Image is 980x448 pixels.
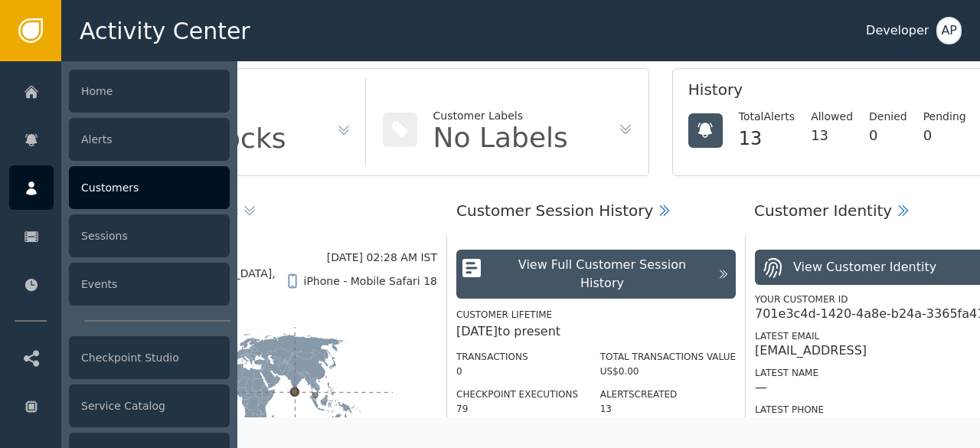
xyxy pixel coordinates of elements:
[923,125,966,146] div: 0
[755,380,767,395] div: —
[936,17,962,44] button: AP
[869,109,907,125] div: Denied
[69,263,230,306] div: Events
[69,214,230,257] div: Sessions
[9,69,230,113] a: Home
[754,199,892,222] div: Customer Identity
[9,117,230,162] a: Alerts
[69,166,230,209] div: Customers
[811,125,853,146] div: 13
[739,109,795,125] div: Total Alerts
[456,365,578,378] div: 0
[304,273,437,289] div: iPhone - Mobile Safari 18
[456,389,578,400] label: Checkpoint Executions
[600,402,736,416] div: 13
[433,108,568,124] div: Customer Labels
[456,402,578,416] div: 79
[9,165,230,210] a: Customers
[739,125,795,152] div: 13
[866,21,929,40] div: Developer
[456,352,528,362] label: Transactions
[9,384,230,428] a: Service Catalog
[69,384,230,427] div: Service Catalog
[456,250,736,299] button: View Full Customer Session History
[456,322,736,341] div: [DATE] to present
[456,199,653,222] div: Customer Session History
[433,124,568,152] div: No Labels
[80,14,250,48] span: Activity Center
[9,214,230,258] a: Sessions
[495,256,710,293] div: View Full Customer Session History
[327,250,437,266] div: [DATE] 02:28 AM IST
[923,109,966,125] div: Pending
[9,262,230,306] a: Events
[9,335,230,380] a: Checkpoint Studio
[456,309,552,320] label: Customer Lifetime
[793,258,936,276] div: View Customer Identity
[755,417,767,432] div: —
[600,365,736,378] div: US$0.00
[69,70,230,113] div: Home
[869,125,907,146] div: 0
[69,118,230,161] div: Alerts
[600,352,736,362] label: Total Transactions Value
[755,343,867,358] div: [EMAIL_ADDRESS]
[811,109,853,125] div: Allowed
[600,389,678,400] label: Alerts Created
[69,336,230,379] div: Checkpoint Studio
